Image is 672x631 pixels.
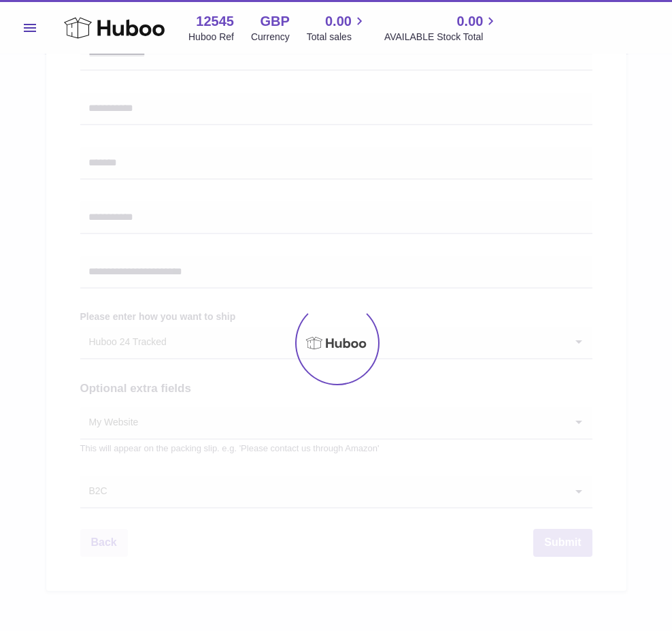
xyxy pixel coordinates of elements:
a: 0.00 AVAILABLE Stock Total [384,12,499,44]
span: 0.00 [456,12,483,31]
strong: 12545 [196,12,234,31]
span: AVAILABLE Stock Total [384,31,499,44]
span: 0.00 [325,12,352,31]
a: 0.00 Total sales [307,12,367,44]
span: Total sales [307,31,367,44]
div: Currency [251,31,290,44]
div: Huboo Ref [188,31,234,44]
strong: GBP [260,12,289,31]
